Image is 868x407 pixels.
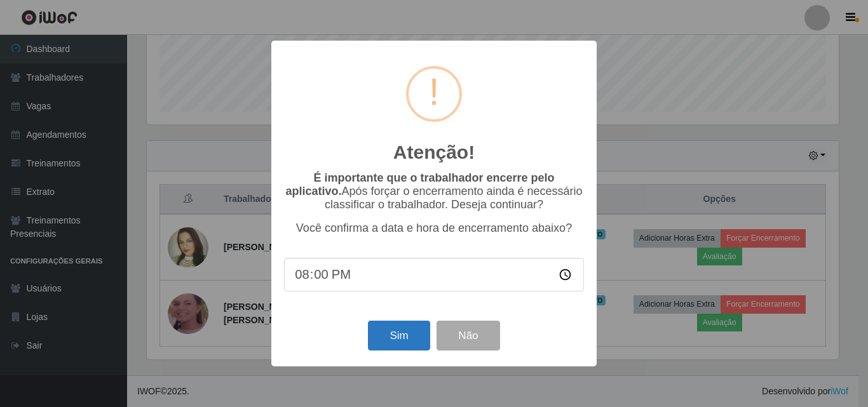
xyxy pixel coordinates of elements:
[284,171,584,211] p: Após forçar o encerramento ainda é necessário classificar o trabalhador. Deseja continuar?
[285,171,554,197] b: É importante que o trabalhador encerre pelo aplicativo.
[368,321,430,350] button: Sim
[393,141,475,164] h2: Atenção!
[284,222,584,235] p: Você confirma a data e hora de encerramento abaixo?
[437,321,499,350] button: Não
